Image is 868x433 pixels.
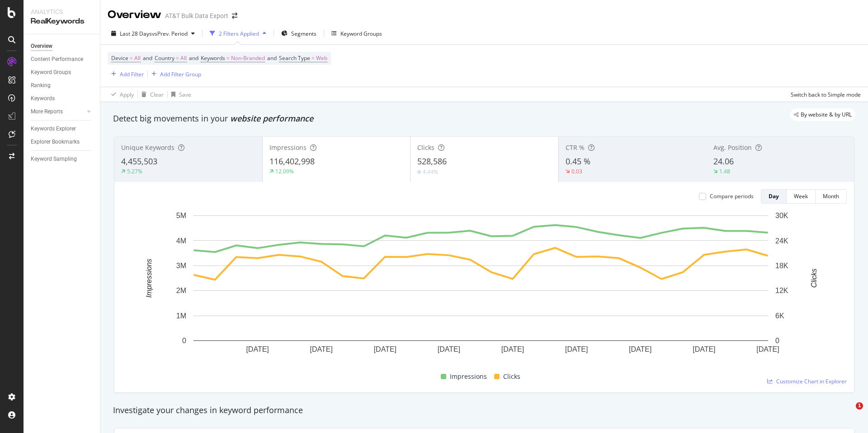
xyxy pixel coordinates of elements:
a: Content Performance [31,55,94,64]
span: = [130,54,133,62]
span: vs Prev. Period [152,30,188,37]
div: Apply [120,91,134,98]
div: 12.09% [275,168,294,175]
span: Clicks [503,371,520,382]
text: 24K [775,237,788,244]
text: [DATE] [438,345,460,353]
span: Impressions [269,143,307,152]
text: 18K [775,262,788,270]
span: Customize Chart in Explorer [776,377,847,385]
div: Ranking [31,81,51,90]
span: Impressions [450,371,487,382]
span: 0.45 % [566,156,590,167]
div: 0.03 [571,168,582,175]
div: Week [794,192,808,200]
span: 116,402,998 [269,156,315,167]
div: More Reports [31,107,63,116]
div: Keyword Groups [31,68,71,77]
img: Equal [417,171,421,173]
div: Content Performance [31,55,83,64]
span: By website & by URL [801,112,852,117]
span: Web [316,52,327,65]
button: Switch back to Simple mode [787,87,861,102]
span: Unique Keywords [121,143,175,152]
div: Keyword Sampling [31,154,77,164]
text: [DATE] [565,345,588,353]
div: arrow-right-arrow-left [232,13,237,19]
span: = [226,54,230,62]
div: Save [179,91,191,98]
button: Clear [138,87,164,102]
div: 4.44% [423,168,438,176]
text: 30K [775,212,788,219]
div: Investigate your changes in keyword performance [113,405,855,416]
div: Overview [31,42,52,51]
text: 5M [176,212,186,219]
span: Country [155,54,175,62]
button: Segments [278,26,320,41]
text: [DATE] [246,345,269,353]
div: RealKeywords [31,16,93,27]
button: Save [168,87,191,102]
iframe: Intercom live chat [837,402,859,424]
a: Keyword Sampling [31,154,94,164]
button: Apply [108,87,134,102]
span: Non-Branded [231,52,265,65]
div: 5.27% [127,168,142,175]
span: CTR % [566,143,585,152]
span: and [267,54,277,62]
text: 12K [775,287,788,294]
div: Day [769,192,779,200]
div: Add Filter [120,70,144,78]
text: [DATE] [374,345,396,353]
div: Overview [108,7,161,23]
div: Add Filter Group [160,70,201,78]
button: Day [761,189,787,204]
div: legacy label [790,108,855,121]
span: Clicks [417,143,434,152]
div: AT&T Bulk Data Export [165,11,228,20]
div: Keywords [31,94,55,103]
span: and [189,54,198,62]
a: Customize Chart in Explorer [767,377,847,385]
svg: A chart. [122,211,840,368]
button: Month [816,189,847,204]
span: Last 28 Days [120,30,152,37]
div: Analytics [31,7,93,16]
text: [DATE] [310,345,333,353]
text: 0 [775,337,779,345]
button: Keyword Groups [328,26,386,41]
span: = [311,54,315,62]
div: 2 Filters Applied [219,30,259,37]
text: 6K [775,312,784,320]
span: 528,586 [417,156,447,167]
span: All [180,52,187,65]
div: Compare periods [710,192,754,200]
span: Device [111,54,128,62]
text: Clicks [810,269,818,288]
div: Switch back to Simple mode [791,91,861,98]
text: [DATE] [501,345,524,353]
div: Explorer Bookmarks [31,137,80,147]
text: Impressions [145,259,153,298]
div: Keyword Groups [340,30,382,37]
text: 1M [176,312,186,320]
div: Keywords Explorer [31,124,76,134]
a: Keywords Explorer [31,124,94,134]
span: and [143,54,152,62]
span: Search Type [279,54,310,62]
a: More Reports [31,107,85,116]
text: [DATE] [629,345,651,353]
span: Avg. Position [713,143,752,152]
a: Keywords [31,94,94,103]
div: Clear [150,91,164,98]
text: 4M [176,237,186,244]
div: 1.48 [719,168,730,175]
button: 2 Filters Applied [206,26,270,41]
a: Ranking [31,81,94,90]
text: [DATE] [756,345,779,353]
button: Add Filter [108,69,144,79]
button: Add Filter Group [148,69,201,79]
text: 3M [176,262,186,270]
